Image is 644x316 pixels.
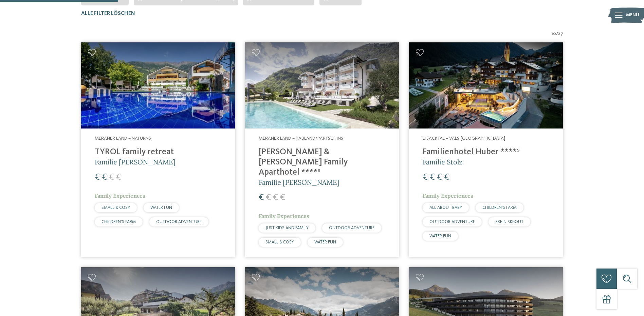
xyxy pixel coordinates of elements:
[102,220,136,224] span: CHILDREN’S FARM
[95,147,221,157] h4: TYROL family retreat
[429,220,475,224] span: OUTDOOR ADVENTURE
[444,173,449,182] span: €
[109,173,114,182] span: €
[314,240,336,244] span: WATER FUN
[95,136,151,141] span: Meraner Land – Naturns
[259,147,385,178] h4: [PERSON_NAME] & [PERSON_NAME] Family Aparthotel ****ˢ
[102,173,107,182] span: €
[329,226,374,230] span: OUTDOOR ADVENTURE
[423,147,549,157] h4: Familienhotel Huber ****ˢ
[259,136,343,141] span: Meraner Land – Rabland/Partschins
[156,220,202,224] span: OUTDOOR ADVENTURE
[245,42,399,129] img: Familienhotels gesucht? Hier findet ihr die besten!
[95,158,175,166] span: Familie [PERSON_NAME]
[273,193,278,202] span: €
[259,213,309,219] span: Family Experiences
[102,205,130,210] span: SMALL & COSY
[558,31,563,37] span: 27
[95,173,100,182] span: €
[95,192,145,199] span: Family Experiences
[81,42,235,257] a: Familienhotels gesucht? Hier findet ihr die besten! Meraner Land – Naturns TYROL family retreat F...
[429,234,451,238] span: WATER FUN
[556,31,558,37] span: /
[429,205,462,210] span: ALL ABOUT BABY
[150,205,172,210] span: WATER FUN
[266,193,271,202] span: €
[81,11,135,16] span: Alle Filter löschen
[259,193,264,202] span: €
[423,158,462,166] span: Familie Stolz
[116,173,121,182] span: €
[245,42,399,257] a: Familienhotels gesucht? Hier findet ihr die besten! Meraner Land – Rabland/Partschins [PERSON_NAM...
[430,173,435,182] span: €
[482,205,517,210] span: CHILDREN’S FARM
[409,42,563,257] a: Familienhotels gesucht? Hier findet ihr die besten! Eisacktal – Vals-[GEOGRAPHIC_DATA] Familienho...
[495,220,523,224] span: SKI-IN SKI-OUT
[409,42,563,129] img: Familienhotels gesucht? Hier findet ihr die besten!
[437,173,442,182] span: €
[265,240,294,244] span: SMALL & COSY
[259,178,339,186] span: Familie [PERSON_NAME]
[81,42,235,129] img: Familien Wellness Residence Tyrol ****
[423,192,473,199] span: Family Experiences
[423,173,428,182] span: €
[265,226,309,230] span: JUST KIDS AND FAMILY
[551,31,556,37] span: 10
[423,136,505,141] span: Eisacktal – Vals-[GEOGRAPHIC_DATA]
[280,193,285,202] span: €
